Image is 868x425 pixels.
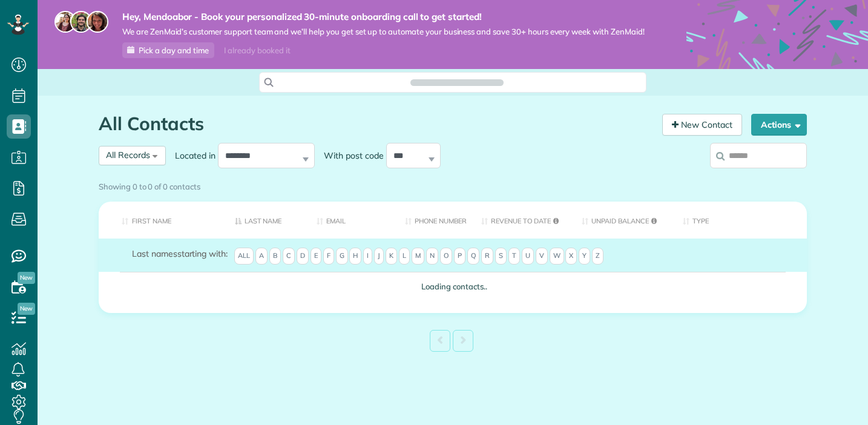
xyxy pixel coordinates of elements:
[99,114,653,134] h1: All Contacts
[751,114,807,136] button: Actions
[399,248,410,265] span: L
[495,248,507,265] span: S
[440,248,452,265] span: O
[579,248,590,265] span: Y
[166,150,218,162] label: Located in
[662,114,742,136] a: New Contact
[132,248,228,260] label: starting with:
[99,272,807,301] td: Loading contacts..
[536,248,548,265] span: V
[226,202,308,239] th: Last Name: activate to sort column descending
[315,150,386,162] label: With post code
[467,248,479,265] span: Q
[106,150,150,160] span: All Records
[311,248,321,265] span: E
[255,248,268,265] span: A
[297,248,309,265] span: D
[307,202,396,239] th: Email: activate to sort column ascending
[481,248,493,265] span: R
[217,43,297,58] div: I already booked it
[234,248,254,265] span: All
[522,248,534,265] span: U
[139,45,209,55] span: Pick a day and time
[674,202,807,239] th: Type: activate to sort column ascending
[99,202,226,239] th: First Name: activate to sort column ascending
[454,248,465,265] span: P
[269,248,281,265] span: B
[573,202,674,239] th: Unpaid Balance: activate to sort column ascending
[374,248,384,265] span: J
[323,248,334,265] span: F
[386,248,397,265] span: K
[283,248,295,265] span: C
[70,11,92,33] img: jorge-587dff0eeaa6aab1f244e6dc62b8924c3b6ad411094392a53c71c6c4a576187d.jpg
[18,303,35,315] span: New
[396,202,472,239] th: Phone number: activate to sort column ascending
[54,11,76,33] img: maria-72a9807cf96188c08ef61303f053569d2e2a8a1cde33d635c8a3ac13582a053d.jpg
[422,76,491,88] span: Search ZenMaid…
[550,248,564,265] span: W
[336,248,348,265] span: G
[472,202,573,239] th: Revenue to Date: activate to sort column ascending
[87,11,108,33] img: michelle-19f622bdf1676172e81f8f8fba1fb50e276960ebfe0243fe18214015130c80e4.jpg
[508,248,520,265] span: T
[363,248,372,265] span: I
[122,27,645,37] span: We are ZenMaid’s customer support team and we’ll help you get set up to automate your business an...
[592,248,603,265] span: Z
[122,11,645,23] strong: Hey, Mendoabor - Book your personalized 30-minute onboarding call to get started!
[349,248,361,265] span: H
[18,272,35,284] span: New
[132,248,177,259] span: Last names
[122,42,214,58] a: Pick a day and time
[412,248,424,265] span: M
[565,248,577,265] span: X
[426,248,438,265] span: N
[99,176,807,193] div: Showing 0 to 0 of 0 contacts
